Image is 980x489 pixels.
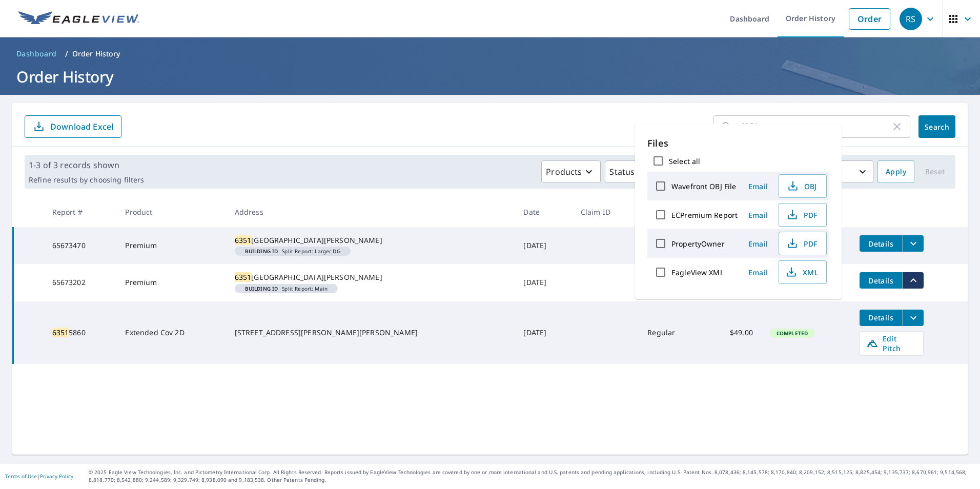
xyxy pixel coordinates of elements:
[779,260,827,284] button: XML
[52,328,69,337] mark: 6351
[639,301,704,364] td: Regular
[742,178,774,194] button: Email
[29,159,144,171] p: 1-3 of 3 records shown
[117,227,226,264] td: Premium
[12,46,61,62] a: Dashboard
[245,249,278,254] em: Building ID
[746,239,770,249] span: Email
[860,235,903,252] button: detailsBtn-65673470
[866,334,917,353] span: Edit Pitch
[541,160,601,183] button: Products
[44,301,117,364] td: 5860
[12,66,968,87] h1: Order History
[117,197,226,227] th: Product
[671,268,724,277] label: EagleView XML
[609,166,635,178] p: Status
[740,112,891,141] input: Address, Report #, Claim ID, etc.
[546,166,582,178] p: Products
[235,235,507,246] div: [GEOGRAPHIC_DATA][PERSON_NAME]
[72,49,120,59] p: Order History
[25,115,121,138] button: Download Excel
[29,175,144,185] p: Refine results by choosing filters
[866,313,896,322] span: Details
[235,272,507,282] div: [GEOGRAPHIC_DATA][PERSON_NAME]
[50,121,113,132] p: Download Excel
[40,473,73,480] a: Privacy Policy
[849,8,890,30] a: Order
[779,174,827,198] button: OBJ
[515,264,572,301] td: [DATE]
[903,310,924,326] button: filesDropdownBtn-63515860
[16,49,57,59] span: Dashboard
[515,197,572,227] th: Date
[785,237,818,250] span: PDF
[44,197,117,227] th: Report #
[877,160,914,183] button: Apply
[918,115,955,138] button: Search
[779,203,827,227] button: PDF
[671,210,738,220] label: ECPremium Report
[605,160,654,183] button: Status
[903,235,924,252] button: filesDropdownBtn-65673470
[515,301,572,364] td: [DATE]
[5,473,37,480] a: Terms of Use
[785,266,818,278] span: XML
[235,235,252,245] mark: 6351
[746,268,770,277] span: Email
[18,11,139,27] img: EV Logo
[5,473,73,479] p: |
[44,227,117,264] td: 65673470
[227,197,516,227] th: Address
[245,286,278,291] em: Building ID
[239,249,346,254] span: Split Report: Larger DG
[671,181,736,191] label: Wavefront OBJ File
[886,166,906,178] span: Apply
[785,209,818,221] span: PDF
[12,46,968,62] nav: breadcrumb
[746,210,770,220] span: Email
[860,272,903,289] button: detailsBtn-65673202
[742,264,774,280] button: Email
[704,301,761,364] td: $49.00
[742,207,774,223] button: Email
[671,239,725,249] label: PropertyOwner
[235,272,252,282] mark: 6351
[770,330,814,337] span: Completed
[900,8,922,30] div: RS
[866,276,896,286] span: Details
[779,232,827,255] button: PDF
[573,197,640,227] th: Claim ID
[117,264,226,301] td: Premium
[239,286,334,291] span: Split Report: Main
[860,310,903,326] button: detailsBtn-63515860
[866,239,896,249] span: Details
[65,48,68,60] li: /
[235,328,507,338] div: [STREET_ADDRESS][PERSON_NAME][PERSON_NAME]
[927,122,947,132] span: Search
[785,180,818,192] span: OBJ
[89,468,975,484] p: © 2025 Eagle View Technologies, Inc. and Pictometry International Corp. All Rights Reserved. Repo...
[515,227,572,264] td: [DATE]
[669,156,700,166] label: Select all
[903,272,924,289] button: filesDropdownBtn-65673202
[860,331,924,356] a: Edit Pitch
[746,181,770,191] span: Email
[647,136,829,150] p: Files
[44,264,117,301] td: 65673202
[742,236,774,252] button: Email
[117,301,226,364] td: Extended Cov 2D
